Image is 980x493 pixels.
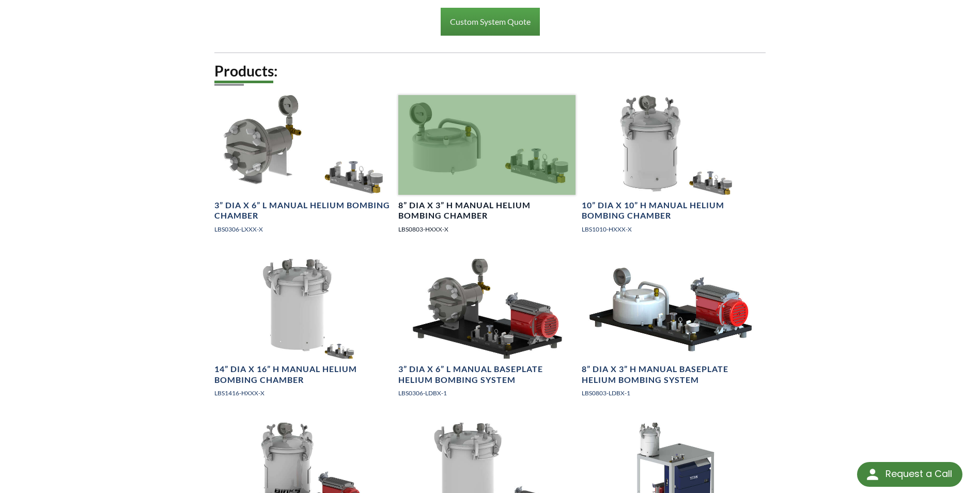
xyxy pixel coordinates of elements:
a: 3" x 6" Bombing Chamber with Evac Valve3” DIA x 6” L Manual Helium Bombing ChamberLBS0306-LXXX-X [214,95,392,242]
a: 8" x 3" Bombing Chamber8” DIA x 3” H Manual Helium Bombing ChamberLBS0803-HXXX-X [398,95,575,242]
p: LBS0306-LDBX-1 [398,388,575,398]
p: LBS0803-LDBX-1 [582,388,759,398]
h4: 8” DIA x 3” H Manual Helium Bombing Chamber [398,200,575,222]
p: LBS0803-HXXX-X [398,224,575,234]
div: Request a Call [857,462,962,487]
p: LBS0306-LXXX-X [214,224,392,234]
img: round button [864,466,881,483]
h4: 8” DIA x 3” H Manual Baseplate Helium Bombing System [582,364,759,386]
a: 8" x 3" bombing system on base plate8” DIA x 3” H Manual Baseplate Helium Bombing SystemLBS0803-L... [582,259,759,406]
p: LBS1010-HXXX-X [582,224,759,234]
h4: 3” DIA x 6” L Manual Helium Bombing Chamber [214,200,392,222]
a: 10" x 10" Bombing Chamber10” DIA x 10” H Manual Helium Bombing ChamberLBS1010-HXXX-X [582,95,759,242]
h4: 14” DIA x 16” H Manual Helium Bombing Chamber [214,364,392,386]
a: 14" x 16" Bombing Chamber14” DIA x 16” H Manual Helium Bombing ChamberLBS1416-HXXX-X [214,259,392,406]
h4: 3” DIA x 6” L Manual Baseplate Helium Bombing System [398,364,575,386]
div: Request a Call [885,462,952,486]
p: LBS1416-HXXX-X [214,388,392,398]
a: Custom System Quote [441,8,540,36]
h2: Products: [214,61,765,81]
a: 3" x 6" Bombing system on baseplate3” DIA x 6” L Manual Baseplate Helium Bombing SystemLBS0306-LD... [398,259,575,406]
h4: 10” DIA x 10” H Manual Helium Bombing Chamber [582,200,759,222]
